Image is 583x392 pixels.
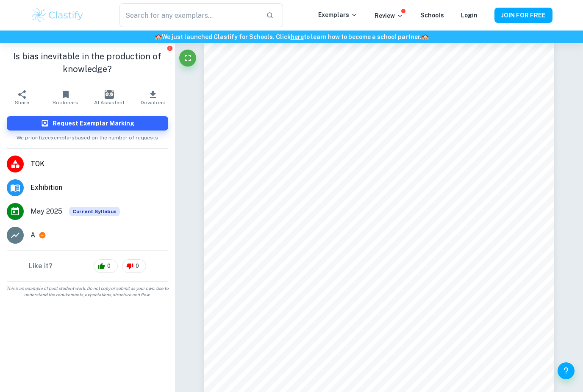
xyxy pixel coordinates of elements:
[94,100,125,106] span: AI Assistant
[105,90,114,99] img: AI Assistant
[31,206,62,217] span: May 2025
[461,12,478,19] a: Login
[494,8,552,23] button: JOIN FOR FREE
[131,86,175,109] button: Download
[155,33,162,40] span: 🏫
[15,100,29,106] span: Share
[3,285,172,298] span: This is an example of past student work. Do not copy or submit as your own. Use to understand the...
[94,259,118,273] div: 0
[122,259,146,273] div: 0
[87,86,131,109] button: AI Assistant
[167,45,173,51] button: Report issue
[420,12,444,19] a: Schools
[422,33,429,40] span: 🏫
[7,116,168,131] button: Request Exemplar Marking
[31,183,168,193] span: Exhibition
[7,50,168,75] h1: Is bias inevitable in the production of knowledge?
[44,86,87,109] button: Bookmark
[375,11,403,20] p: Review
[69,207,120,216] span: Current Syllabus
[53,100,78,106] span: Bookmark
[558,362,575,379] button: Help and Feedback
[103,262,115,270] span: 0
[131,262,144,270] span: 0
[2,32,581,42] h6: We just launched Clastify for Schools. Click to learn how to become a school partner.
[291,33,304,40] a: here
[53,119,134,128] h6: Request Exemplar Marking
[31,230,35,240] p: A
[69,207,120,216] div: This exemplar is based on the current syllabus. Feel free to refer to it for inspiration/ideas wh...
[17,131,158,142] span: We prioritize exemplars based on the number of requests
[141,100,166,106] span: Download
[318,10,358,19] p: Exemplars
[119,3,259,27] input: Search for any exemplars...
[179,50,196,67] button: Fullscreen
[31,159,168,169] span: TOK
[31,7,84,24] img: Clastify logo
[29,261,53,271] h6: Like it?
